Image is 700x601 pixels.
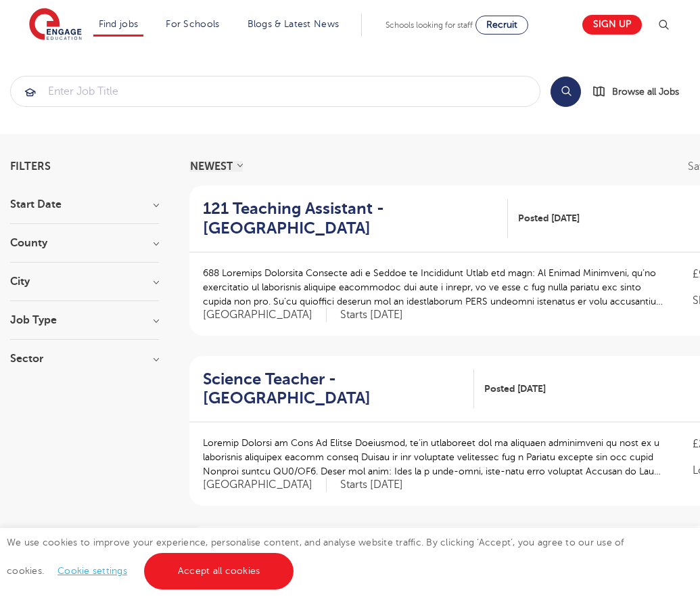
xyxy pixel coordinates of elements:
[7,537,624,576] span: We use cookies to improve your experience, personalise content, and analyse website traffic. By c...
[486,20,517,30] span: Recruit
[10,161,51,172] span: Filters
[340,308,403,322] p: Starts [DATE]
[11,76,540,106] input: Submit
[10,276,159,287] h3: City
[10,353,159,364] h3: Sector
[99,19,139,29] a: Find jobs
[248,19,340,29] a: Blogs & Latest News
[203,478,327,492] span: [GEOGRAPHIC_DATA]
[340,478,403,492] p: Starts [DATE]
[203,436,666,478] p: Loremip Dolorsi am Cons Ad Elitse Doeiusmod, te’in utlaboreet dol ma aliquaen adminimveni qu nost...
[203,199,508,238] a: 121 Teaching Assistant - [GEOGRAPHIC_DATA]
[592,84,690,99] a: Browse all Jobs
[551,76,581,107] button: Search
[203,266,666,309] p: 688 Loremips Dolorsita Consecte adi e Seddoe te Incididunt Utlab etd magn: Al Enimad Minimveni, q...
[57,566,127,576] a: Cookie settings
[612,84,679,99] span: Browse all Jobs
[203,199,497,238] h2: 121 Teaching Assistant - [GEOGRAPHIC_DATA]
[475,16,528,35] a: Recruit
[10,238,159,248] h3: County
[166,19,219,29] a: For Schools
[144,553,294,589] a: Accept all cookies
[484,382,546,396] span: Posted [DATE]
[10,315,159,326] h3: Job Type
[203,370,474,409] a: Science Teacher - [GEOGRAPHIC_DATA]
[518,211,580,225] span: Posted [DATE]
[29,8,82,42] img: Engage Education
[582,15,642,35] a: Sign up
[10,76,540,107] div: Submit
[203,308,327,322] span: [GEOGRAPHIC_DATA]
[10,199,159,210] h3: Start Date
[203,370,463,409] h2: Science Teacher - [GEOGRAPHIC_DATA]
[386,20,473,30] span: Schools looking for staff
